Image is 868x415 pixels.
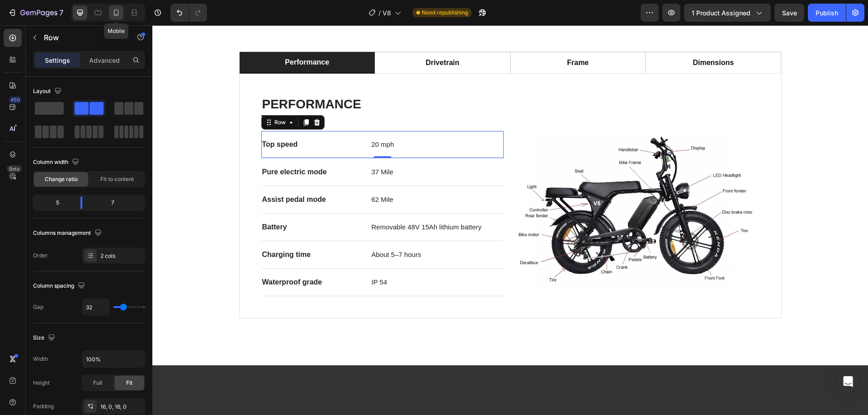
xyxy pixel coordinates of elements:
[219,225,269,233] span: About 5–7 hours
[90,196,143,209] div: 7
[110,115,146,123] strong: Top speed
[100,252,143,260] div: 2 cols
[219,115,242,123] span: 20 mph
[4,4,67,22] button: 7
[273,32,307,43] p: drivetrain
[89,56,120,65] p: Advanced
[44,32,121,43] p: Row
[422,9,468,17] span: Need republishing
[93,379,102,387] span: Full
[378,8,381,18] span: /
[126,379,132,387] span: Fit
[33,156,81,168] div: Column width
[33,85,63,98] div: Layout
[33,252,48,260] div: Order
[33,332,57,344] div: Size
[82,299,109,315] input: Auto
[218,113,351,126] div: Rich Text Editor. Editing area: main
[110,198,135,205] strong: Battery
[152,25,868,415] iframe: Design area
[782,9,797,17] span: Save
[365,106,607,269] img: ouxi v8 Introduction
[33,402,54,410] div: Padding
[219,143,241,150] span: 37 Mile
[7,165,22,173] div: Beta
[110,253,170,261] strong: Waterproof grade
[100,403,143,411] div: 16, 0, 16, 0
[33,227,104,239] div: Columns management
[415,32,436,43] p: frame
[837,371,859,392] div: Open Intercom Messenger
[35,196,73,209] div: 5
[808,4,846,22] button: Publish
[110,225,159,233] strong: Charging time
[382,8,391,18] span: V8
[59,7,63,18] p: 7
[45,56,70,65] p: Settings
[120,93,135,101] div: Row
[109,70,607,88] h2: PERFORMANCE
[33,355,48,363] div: Width
[45,175,78,183] span: Change ratio
[219,198,329,205] span: Removable 48V 15Ah lithium battery
[170,4,207,22] div: Undo/Redo
[816,8,838,18] div: Publish
[33,379,50,387] div: Height
[219,170,241,178] span: 62 Mile
[33,280,87,292] div: Column spacing
[33,303,43,311] div: Gap
[219,253,235,261] span: IP 54
[540,32,581,43] p: dimensions
[110,170,174,178] strong: Assist pedal mode
[100,175,134,183] span: Fit to content
[692,8,750,18] span: 1 product assigned
[82,351,145,367] input: Auto
[684,4,771,22] button: 1 product assigned
[9,96,22,103] div: 450
[110,143,175,150] strong: Pure electric mode
[774,4,804,22] button: Save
